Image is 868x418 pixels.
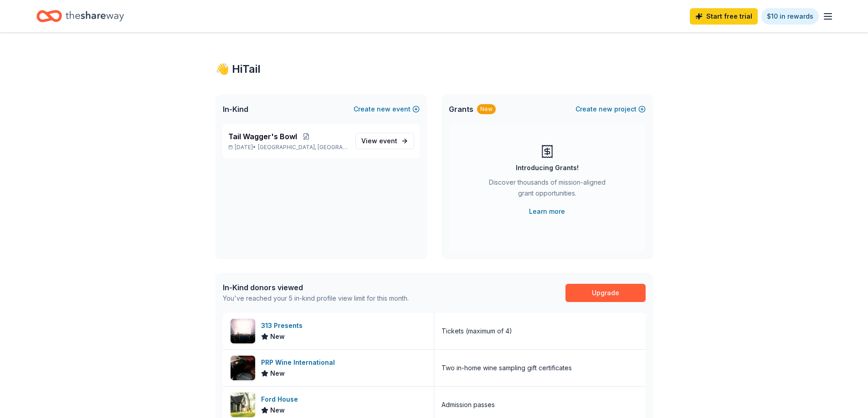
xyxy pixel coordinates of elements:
[442,363,572,373] div: Two in-home wine sampling gift certificates
[355,133,414,149] a: View event
[231,356,255,380] img: Image for PRP Wine International
[575,104,646,115] button: Createnewproject
[599,104,612,115] span: new
[690,8,758,25] a: Start free trial
[516,162,579,173] div: Introducing Grants!
[761,8,819,25] a: $10 in rewards
[529,206,565,217] a: Learn more
[261,394,302,405] div: Ford House
[354,104,420,115] button: Createnewevent
[261,320,306,331] div: 313 Presents
[223,293,409,304] div: You've reached your 5 in-kind profile view limit for this month.
[361,136,397,146] span: View
[223,104,248,115] span: In-Kind
[485,177,609,202] div: Discover thousands of mission-aligned grant opportunities.
[36,5,124,27] a: Home
[261,357,339,368] div: PRP Wine International
[442,399,495,410] div: Admission passes
[231,393,255,417] img: Image for Ford House
[565,284,646,302] a: Upgrade
[449,104,473,115] span: Grants
[228,131,297,142] span: Tail Wagger's Bowl
[379,137,397,145] span: event
[270,405,285,416] span: New
[270,331,285,342] span: New
[270,368,285,379] span: New
[216,62,653,76] div: 👋 Hi Tail
[228,144,348,151] p: [DATE] •
[477,104,496,114] div: New
[442,326,512,337] div: Tickets (maximum of 4)
[231,319,255,343] img: Image for 313 Presents
[258,144,348,151] span: [GEOGRAPHIC_DATA], [GEOGRAPHIC_DATA]
[377,104,390,115] span: new
[223,282,409,293] div: In-Kind donors viewed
